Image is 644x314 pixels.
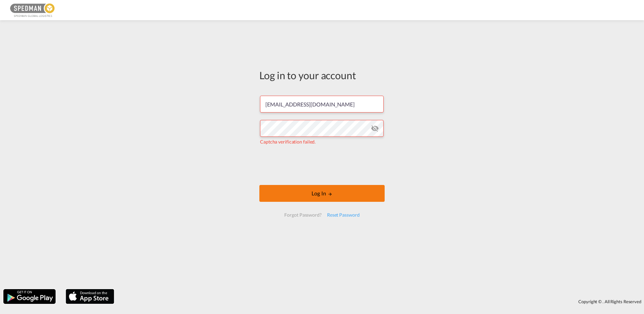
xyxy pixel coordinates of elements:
[271,152,373,178] iframe: reCAPTCHA
[65,288,115,305] img: apple.png
[260,96,384,113] input: Enter email/phone number
[371,124,379,132] md-icon: icon-eye-off
[118,296,644,307] div: Copyright © . All Rights Reserved
[259,185,385,202] button: LOGIN
[324,209,362,221] div: Reset Password
[259,68,385,82] div: Log in to your account
[282,209,324,221] div: Forgot Password?
[3,288,56,305] img: google.png
[10,3,56,18] img: c12ca350ff1b11efb6b291369744d907.png
[260,139,316,145] span: Captcha verification failed.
